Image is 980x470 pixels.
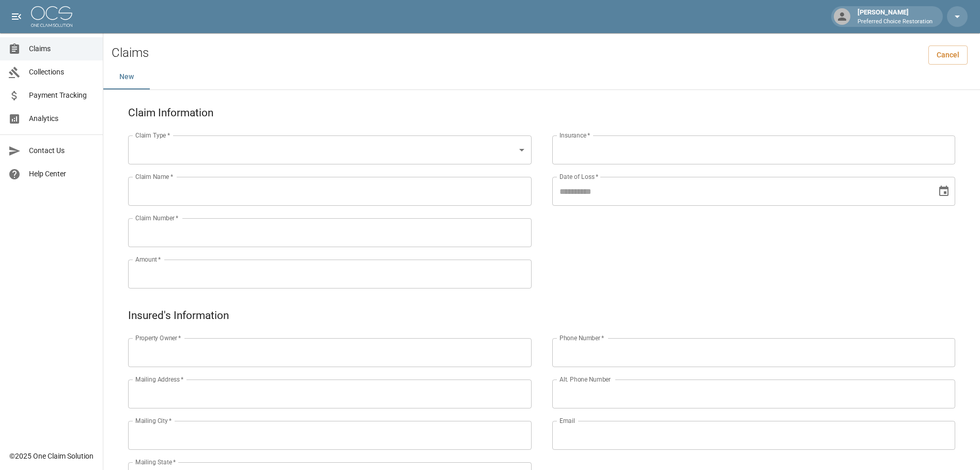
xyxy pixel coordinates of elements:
label: Phone Number [559,333,604,342]
label: Alt. Phone Number [559,375,611,384]
label: Property Owner [135,333,181,342]
span: Contact Us [29,145,95,156]
div: © 2025 One Claim Solution [9,451,94,461]
p: Preferred Choice Restoration [858,18,932,26]
label: Mailing Address [135,375,183,384]
span: Claims [29,43,95,54]
label: Amount [135,255,161,264]
label: Mailing City [135,416,172,425]
label: Email [559,416,575,425]
span: Help Center [29,169,95,179]
div: dynamic tabs [103,65,980,89]
label: Insurance [559,131,590,140]
h2: Claims [112,46,149,60]
span: Collections [29,67,95,78]
a: Cancel [928,46,968,65]
button: Choose date [934,181,954,202]
div: [PERSON_NAME] [853,7,937,26]
img: ocs-logo-white-transparent.png [31,6,72,27]
label: Claim Name [135,172,173,181]
button: New [103,65,150,89]
span: Analytics [29,113,95,124]
label: Mailing State [135,458,176,466]
span: Payment Tracking [29,90,95,101]
label: Claim Number [135,214,178,222]
button: open drawer [6,6,27,27]
label: Claim Type [135,131,170,140]
label: Date of Loss [559,172,598,181]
